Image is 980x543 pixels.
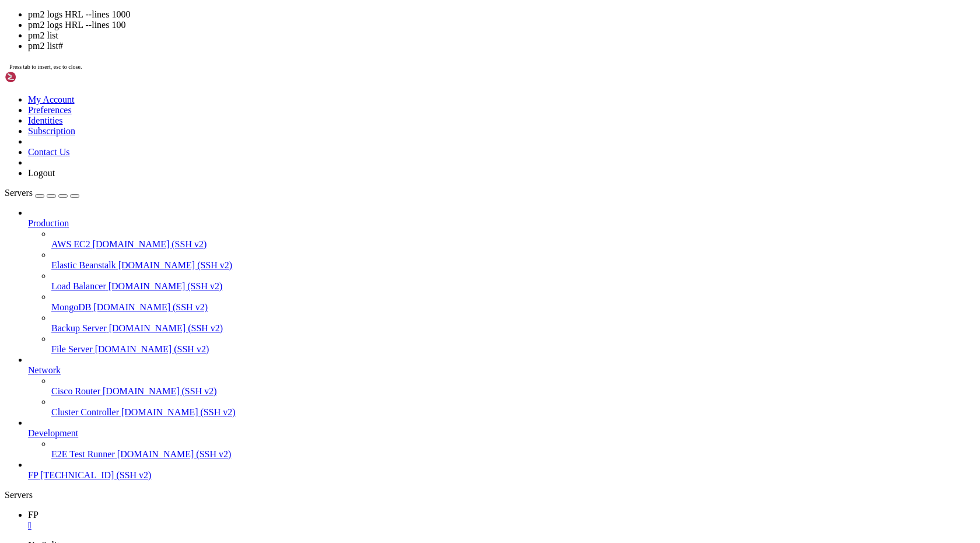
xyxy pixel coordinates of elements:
[51,334,975,355] li: File Server [DOMAIN_NAME] (SSH v2)
[28,218,975,229] a: Production
[5,44,448,54] span: ─██░░██──██░░██─██░░██████░░██─██░░░░░░░░░░░░░░░░░░██─██░░██████░░██─██░░██──██░░██─████░░████─
[28,208,975,355] li: Production
[51,313,975,334] li: Backup Server [DOMAIN_NAME] (SSH v2)
[28,428,975,439] a: Development
[28,218,69,228] span: Production
[5,104,448,113] span: ─██░░██──██░░██─██░░██──██░░██─██░░██──────────██░░██─██░░██████░░██─██░░██████░░██─████░░████─
[5,193,233,202] span: Uptime : up 2 weeks, 5 days, 14 hours, 21 minutes
[5,183,112,192] span: Kernel : 6.1.0-39-arm64
[51,449,115,459] span: E2E Test Runner
[28,355,975,418] li: Network
[5,15,443,24] span: ──────────────────────────────────────────────────────────────────────────────────────────────
[51,344,975,355] a: File Server [DOMAIN_NAME] (SSH v2)
[28,9,975,20] li: pm2 logs HRL --lines 1000
[51,344,93,354] span: File Server
[28,460,975,481] li: FP [TECHNICAL_ID] (SSH v2)
[51,281,106,291] span: Load Balancer
[9,64,82,70] span: Press tab to insert, esc to close.
[5,74,448,83] span: ─██░░░░░░░░░░██─██░░░░░░░░░░██─██░░██──██░░██──██░░██─██░░██──██░░██─██░░██──██░░██───██░░██───
[117,449,232,459] span: [DOMAIN_NAME] (SSH v2)
[28,510,38,520] span: FP
[28,30,975,41] li: pm2 list
[5,153,107,163] span: Host : [DOMAIN_NAME]
[109,323,223,333] span: [DOMAIN_NAME] (SSH v2)
[51,229,975,250] li: AWS EC2 [DOMAIN_NAME] (SSH v2)
[5,84,448,93] span: ─██░░██████░░██─██░░██████░░██─██░░██──██████──██░░██─██░░██──██░░██─██░░██──██░░██───██░░██───
[51,281,975,292] a: Load Balancer [DOMAIN_NAME] (SSH v2)
[51,260,116,270] span: Elastic Beanstalk
[162,243,167,253] div: (32, 24)
[5,490,975,500] div: Servers
[5,243,829,253] x-row: root@v2202509299812381527:~# pm2
[95,344,209,354] span: [DOMAIN_NAME] (SSH v2)
[5,24,448,34] span: ─██████──██████─██████████████─██████──────────██████─██████████████─██████──██████─██████████─
[5,124,448,133] span: ─██████──██████─██████──██████─██████──────────██████─██████████████─██████████████─██████████─
[51,386,975,397] a: Cisco Router [DOMAIN_NAME] (SSH v2)
[40,470,151,480] span: [TECHNICAL_ID] (SSH v2)
[5,114,448,123] span: ─██░░██──██░░██─██░░██──██░░██─██░░██──────────██░░██─██░░░░░░░░░░██─██░░░░░░░░░░██─██░░░░░░██─
[51,376,975,397] li: Cisco Router [DOMAIN_NAME] (SSH v2)
[51,323,107,333] span: Backup Server
[28,41,975,51] li: pm2 list#
[5,223,247,232] span: NOTICE : Unauthorized access is strictly prohibited.
[118,260,233,270] span: [DOMAIN_NAME] (SSH v2)
[5,71,72,83] img: Shellngn
[28,510,975,531] a: FP
[51,407,119,417] span: Cluster Controller
[5,134,443,143] span: ──────────────────────────────────────────────────────────────────────────────────────────────
[28,365,61,375] span: Network
[121,407,236,417] span: [DOMAIN_NAME] (SSH v2)
[28,418,975,460] li: Development
[28,105,72,115] a: Preferences
[93,302,208,312] span: [DOMAIN_NAME] (SSH v2)
[28,470,975,481] a: FP [TECHNICAL_ID] (SSH v2)
[51,302,975,313] a: MongoDB [DOMAIN_NAME] (SSH v2)
[5,64,448,73] span: ─██░░██████░░██─██░░██████░░██─██░░██──██░░██──██░░██─██░░██──██░░██─██░░██──██░░██───██░░██───
[103,386,217,396] span: [DOMAIN_NAME] (SSH v2)
[5,203,51,212] span: Users : 0
[28,520,975,531] a: 
[28,147,70,157] a: Contact Us
[51,260,975,271] a: Elastic Beanstalk [DOMAIN_NAME] (SSH v2)
[28,470,38,480] span: FP
[5,188,33,198] span: Servers
[5,173,187,183] span: OS : Debian GNU/Linux 12 (bookworm)
[51,239,90,249] span: AWS EC2
[108,281,223,291] span: [DOMAIN_NAME] (SSH v2)
[28,20,975,30] li: pm2 logs HRL --lines 100
[51,439,975,460] li: E2E Test Runner [DOMAIN_NAME] (SSH v2)
[51,292,975,313] li: MongoDB [DOMAIN_NAME] (SSH v2)
[93,239,207,249] span: [DOMAIN_NAME] (SSH v2)
[51,407,975,418] a: Cluster Controller [DOMAIN_NAME] (SSH v2)
[51,302,91,312] span: MongoDB
[28,115,63,125] a: Identities
[51,386,100,396] span: Cisco Router
[28,365,975,376] a: Network
[5,94,448,103] span: ─██░░██──██░░██─██░░██──██░░██─██░░██──────────██░░██─██░░██──██░░██─██░░██──██░░██───██░░██───
[5,188,79,198] a: Servers
[5,34,448,44] span: ─██░░██──██░░██─██░░░░░░░░░░██─██░░██████████████░░██─██░░░░░░░░░░██─██░░██──██░░██─██░░░░░░██─
[51,323,975,334] a: Backup Server [DOMAIN_NAME] (SSH v2)
[28,428,78,438] span: Development
[28,126,75,136] a: Subscription
[5,233,829,243] x-row: Last login: [DATE] from [TECHNICAL_ID]
[28,94,75,104] a: My Account
[5,163,112,173] span: IP : [TECHNICAL_ID]
[51,250,975,271] li: Elastic Beanstalk [DOMAIN_NAME] (SSH v2)
[5,54,448,64] span: ─██░░██──██░░██─██░░██──██░░██─██░░██████░░██████░░██─██░░██──██░░██─██░░██──██░░██───██░░██───
[51,397,975,418] li: Cluster Controller [DOMAIN_NAME] (SSH v2)
[51,449,975,460] a: E2E Test Runner [DOMAIN_NAME] (SSH v2)
[51,271,975,292] li: Load Balancer [DOMAIN_NAME] (SSH v2)
[51,239,975,250] a: AWS EC2 [DOMAIN_NAME] (SSH v2)
[28,168,55,178] a: Logout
